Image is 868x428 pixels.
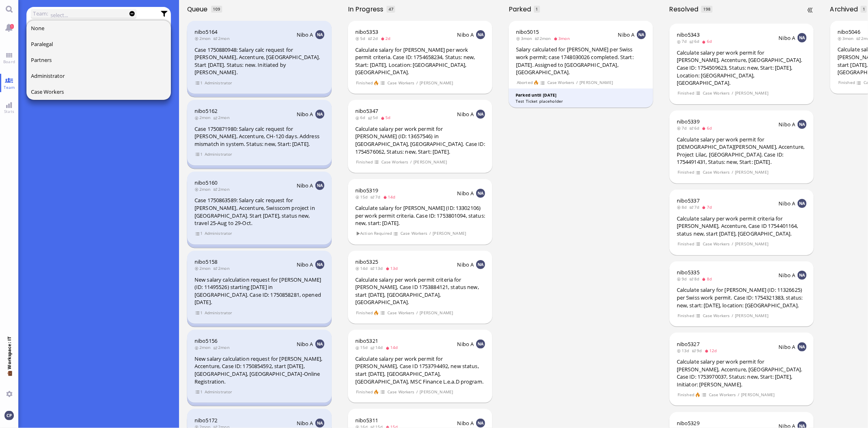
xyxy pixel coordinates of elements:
span: 5d [380,115,393,120]
span: Nibo A [779,271,796,279]
span: Nibo A [779,34,796,42]
span: Case Workers [702,90,730,97]
div: Calculate salary per work permit for [DEMOGRAPHIC_DATA][PERSON_NAME], Accenture, Project Lilac, [... [677,136,807,166]
span: 8d [702,276,715,282]
span: Case Workers [702,312,730,319]
span: [PERSON_NAME] [735,169,769,176]
span: / [416,309,418,316]
span: 6d [689,38,702,44]
span: 1 [863,6,865,12]
span: Nibo A [297,31,313,38]
a: nibo5015 [516,28,539,35]
span: / [731,240,734,247]
img: NA [315,181,324,190]
span: Board [1,59,17,64]
span: 7d [677,125,689,131]
span: Case Workers [400,230,428,237]
span: Finished [356,79,373,86]
img: NA [315,340,324,349]
div: Test Ticket placeholder [516,98,646,104]
span: nibo5347 [355,107,378,115]
input: select... [50,11,122,20]
span: nibo5162 [195,107,217,115]
span: 8d [689,276,702,282]
div: Calculate salary per work permit for [PERSON_NAME], Accenture, [GEOGRAPHIC_DATA]. Case ID: 175450... [677,49,807,87]
span: Aborted [516,79,533,86]
img: NA [315,110,324,119]
span: Partners [31,56,52,64]
span: [PERSON_NAME] [433,230,466,237]
span: Team [2,84,17,90]
span: In progress [348,4,386,14]
span: 2mon [195,186,213,192]
span: Nibo A [779,200,796,207]
a: nibo5327 [677,340,700,348]
button: Administrator [26,68,171,84]
span: Finished [677,240,694,247]
span: / [410,159,412,165]
span: view 1 items [195,309,203,316]
span: / [429,230,431,237]
div: Calculate salary per work permit for [PERSON_NAME], Accenture, [GEOGRAPHIC_DATA]. Case ID: 175397... [677,358,807,388]
span: nibo5311 [355,417,378,424]
span: 7d [370,194,383,200]
span: Case Workers [702,169,730,176]
span: / [576,79,578,86]
img: NA [476,260,485,269]
span: Archived [830,4,861,14]
img: NA [315,419,324,428]
span: 2mon [213,35,232,41]
span: Finished [356,388,373,395]
span: Finished [677,90,694,97]
span: 2mon [195,344,213,350]
a: nibo5164 [195,28,217,35]
span: Case Workers [708,391,736,398]
span: 47 [389,6,394,12]
span: nibo5321 [355,337,378,344]
span: 14d [383,194,398,200]
div: Calculate salary per work permit for [PERSON_NAME], Case ID 1753794492, new status, start [DATE],... [355,355,485,385]
span: [PERSON_NAME] [579,79,613,86]
span: 9d [677,276,689,282]
span: 6d [689,125,702,131]
img: You [4,411,13,420]
span: 13d [370,265,385,271]
img: NA [476,110,485,119]
span: [PERSON_NAME] [735,312,769,319]
img: NA [798,342,807,351]
span: 2mon [195,115,213,120]
span: Finished [677,312,694,319]
span: Administrator [31,72,65,79]
button: None [26,20,171,36]
span: Nibo A [779,343,796,351]
span: Nibo A [457,31,474,38]
span: nibo5335 [677,269,700,276]
img: NA [476,30,485,39]
a: nibo5160 [195,179,217,186]
button: Partners [26,52,171,68]
div: Calculate salary for [PERSON_NAME] (ID: 11326625) per Swiss work permit. Case ID: 1754321383, sta... [677,286,807,309]
div: Calculate salary for [PERSON_NAME] (ID: 13302106) per work permit criteria. Case ID: 1753801094, ... [355,204,485,227]
img: NA [798,199,807,208]
span: 198 [703,6,711,12]
span: Nibo A [297,261,313,268]
span: Resolved [669,4,702,14]
span: [PERSON_NAME] [420,388,453,395]
label: Team: [33,9,48,18]
div: Case 1750863589: Salary calc request for [PERSON_NAME], Accenture, Swisscom project in [GEOGRAPHI... [195,196,324,227]
span: [PERSON_NAME] [735,240,769,247]
img: NA [476,189,485,198]
span: nibo5156 [195,337,217,344]
span: 13d [385,265,400,271]
img: NA [798,33,807,42]
span: view 1 items [195,230,203,237]
span: 15d [355,344,370,350]
div: Case 1750871980: Salary calc request for [PERSON_NAME], Accenture, CH-120 days. Address mismatch ... [195,125,324,148]
span: Finished [356,309,373,316]
div: Salary calculated for [PERSON_NAME] per Swiss work permit; case 1748030026 completed. Start: [DAT... [516,46,646,76]
div: Case 1750880948: Salary calc request for [PERSON_NAME], Accenture, [GEOGRAPHIC_DATA]. Start [DATE... [195,46,324,76]
img: NA [798,271,807,280]
a: nibo5325 [355,258,378,265]
span: [PERSON_NAME] [735,90,769,97]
